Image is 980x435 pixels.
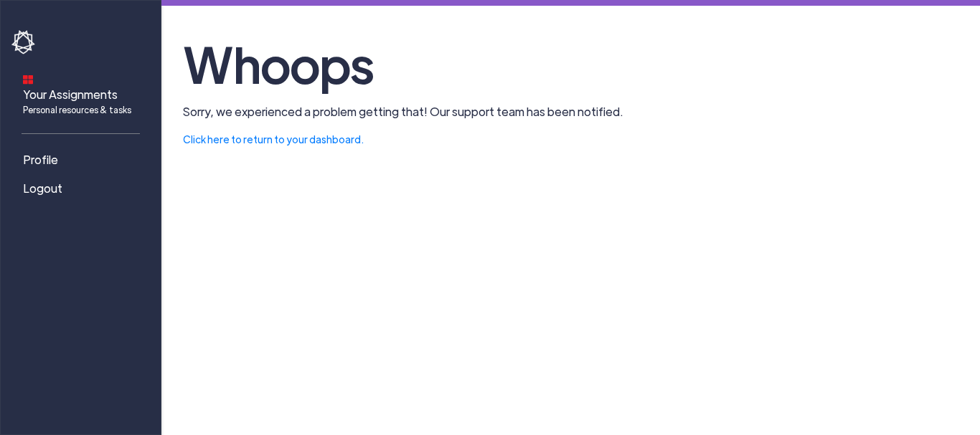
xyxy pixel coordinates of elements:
span: Personal resources & tasks [23,103,131,116]
h1: Whoops [183,29,958,97]
span: Profile [23,151,58,168]
a: Profile [11,145,155,174]
p: Sorry, we experienced a problem getting that! Our support team has been notified. [183,103,958,120]
span: Logout [23,180,62,197]
span: Your Assignments [23,86,131,116]
a: Your AssignmentsPersonal resources & tasks [11,65,155,122]
img: dashboard-icon.svg [23,75,33,85]
img: havoc-shield-logo-white.png [11,30,37,54]
a: Logout [11,174,155,203]
a: Click here to return to your dashboard. [183,133,364,145]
